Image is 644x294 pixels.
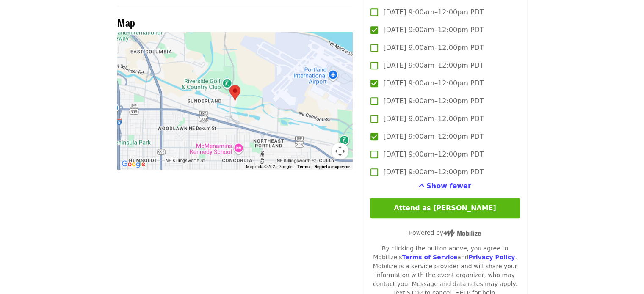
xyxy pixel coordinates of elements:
span: [DATE] 9:00am–12:00pm PDT [383,25,484,35]
span: [DATE] 9:00am–12:00pm PDT [383,114,484,124]
span: [DATE] 9:00am–12:00pm PDT [383,149,484,159]
span: Map data ©2025 Google [246,164,292,169]
span: [DATE] 9:00am–12:00pm PDT [383,60,484,71]
a: Terms of Service [402,254,457,261]
button: See more timeslots [419,181,471,191]
span: [DATE] 9:00am–12:00pm PDT [383,78,484,88]
span: [DATE] 9:00am–12:00pm PDT [383,132,484,142]
span: Show fewer [426,182,471,190]
a: Terms [297,164,310,169]
span: [DATE] 9:00am–12:00pm PDT [383,43,484,53]
span: Powered by [409,229,481,236]
a: Open this area in Google Maps (opens a new window) [119,159,147,170]
a: Report a map error [315,164,350,169]
span: Map [117,15,135,30]
span: [DATE] 9:00am–12:00pm PDT [383,96,484,106]
button: Attend as [PERSON_NAME] [370,198,520,218]
img: Powered by Mobilize [443,229,481,237]
a: Privacy Policy [468,254,515,261]
span: [DATE] 9:00am–12:00pm PDT [383,7,484,17]
span: [DATE] 9:00am–12:00pm PDT [383,167,484,177]
button: Map camera controls [332,143,348,159]
img: Google [119,159,147,170]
